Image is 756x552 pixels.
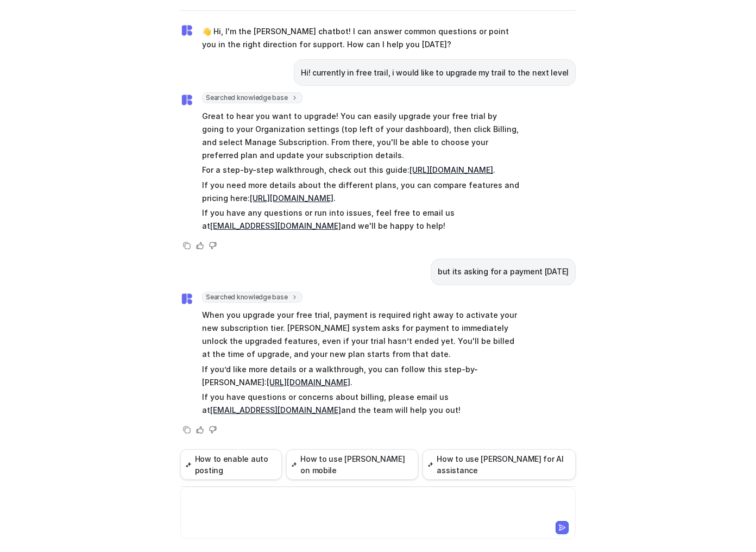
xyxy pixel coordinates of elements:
[423,449,576,480] button: How to use [PERSON_NAME] for AI assistance
[438,265,569,278] p: but its asking for a payment [DATE]
[202,309,520,361] p: When you upgrade your free trial, payment is required right away to activate your new subscriptio...
[409,165,493,174] a: [URL][DOMAIN_NAME]
[202,92,303,103] span: Searched knowledge base
[301,66,569,79] p: Hi! currently in free trail, i would like to upgrade my trail to the next level
[202,391,520,417] p: If you have questions or concerns about billing, please email us at and the team will help you out!
[180,292,193,305] img: Widget
[202,25,520,51] p: 👋 Hi, I'm the [PERSON_NAME] chatbot! I can answer common questions or point you in the right dire...
[180,93,193,106] img: Widget
[267,378,350,387] a: [URL][DOMAIN_NAME]
[202,206,520,233] p: If you have any questions or run into issues, feel free to email us at and we'll be happy to help!
[202,363,520,389] p: If you’d like more details or a walkthrough, you can follow this step-by-[PERSON_NAME]: .
[202,164,520,177] p: For a step-by-step walkthrough, check out this guide: .
[202,110,520,162] p: Great to hear you want to upgrade! You can easily upgrade your free trial by going to your Organi...
[180,449,282,480] button: How to enable auto posting
[210,405,341,415] a: [EMAIL_ADDRESS][DOMAIN_NAME]
[180,24,193,37] img: Widget
[286,449,418,480] button: How to use [PERSON_NAME] on mobile
[210,221,341,230] a: [EMAIL_ADDRESS][DOMAIN_NAME]
[250,193,333,203] a: [URL][DOMAIN_NAME]
[202,292,303,303] span: Searched knowledge base
[202,179,520,205] p: If you need more details about the different plans, you can compare features and pricing here: .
